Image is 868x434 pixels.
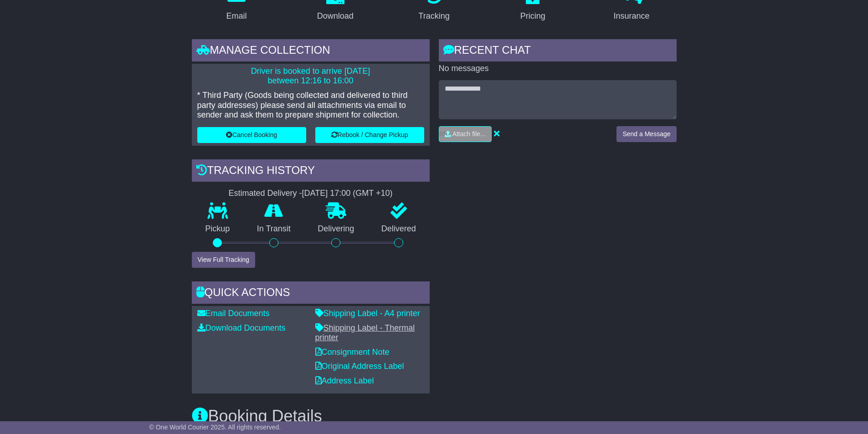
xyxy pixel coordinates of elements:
a: Consignment Note [315,347,390,357]
div: Download [317,10,354,22]
div: Pricing [520,10,545,22]
p: In Transit [243,224,304,234]
div: Tracking history [192,159,430,184]
a: Original Address Label [315,362,404,371]
div: Tracking [418,10,449,22]
button: Cancel Booking [197,127,306,143]
p: Delivered [368,224,430,234]
div: Insurance [614,10,650,22]
div: [DATE] 17:00 (GMT +10) [302,189,393,199]
span: © One World Courier 2025. All rights reserved. [149,424,281,431]
a: Shipping Label - A4 printer [315,309,420,318]
a: Shipping Label - Thermal printer [315,323,415,342]
div: Manage collection [192,39,430,64]
a: Email Documents [197,309,270,318]
div: Email [226,10,247,22]
p: * Third Party (Goods being collected and delivered to third party addresses) please send all atta... [197,91,424,120]
h3: Booking Details [192,407,677,425]
button: Send a Message [616,126,676,142]
div: RECENT CHAT [439,39,677,64]
div: Estimated Delivery - [192,189,430,199]
button: View Full Tracking [192,252,255,268]
a: Address Label [315,376,374,385]
p: No messages [439,64,677,74]
a: Download Documents [197,323,286,332]
button: Rebook / Change Pickup [315,127,424,143]
div: Quick Actions [192,281,430,306]
p: Pickup [192,224,244,234]
p: Delivering [304,224,368,234]
p: Driver is booked to arrive [DATE] between 12:16 to 16:00 [197,66,424,86]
